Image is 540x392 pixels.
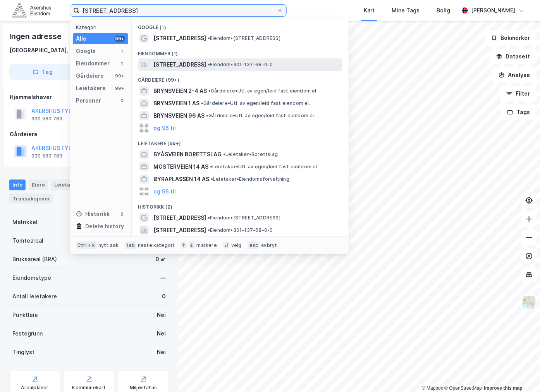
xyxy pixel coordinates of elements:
[31,116,62,122] div: 930 580 783
[98,242,119,248] div: nytt søk
[501,355,540,392] iframe: Chat Widget
[208,227,210,233] span: •
[9,46,86,55] div: [GEOGRAPHIC_DATA], 205/6
[501,355,540,392] div: Kontrollprogram for chat
[76,241,97,249] div: Ctrl + k
[157,329,166,338] div: Nei
[12,329,43,338] div: Festegrunn
[231,242,242,248] div: velg
[76,46,96,56] div: Google
[492,67,537,83] button: Analyse
[211,176,289,182] span: Leietaker • Eiendomsforvaltning
[210,164,212,169] span: •
[153,175,209,184] span: ØYRAPLASSEN 14 AS
[223,151,225,157] span: •
[500,86,537,101] button: Filter
[208,62,273,68] span: Eiendom • 301-137-68-0-0
[522,295,537,310] img: Z
[208,35,280,41] span: Eiendom • [STREET_ADDRESS]
[31,153,62,159] div: 930 580 783
[153,162,208,171] span: MOSTERVEIEN 14 AS
[132,198,349,212] div: Historikk (2)
[10,92,169,102] div: Hjemmelshaver
[208,62,210,67] span: •
[153,60,206,69] span: [STREET_ADDRESS]
[160,273,166,282] div: —
[153,187,176,196] button: og 96 til
[208,215,280,221] span: Eiendom • [STREET_ADDRESS]
[153,226,206,235] span: [STREET_ADDRESS]
[138,242,174,248] div: neste kategori
[484,385,523,391] a: Improve this map
[153,123,176,133] button: og 96 til
[76,59,110,68] div: Eiendommer
[444,385,482,391] a: OpenStreetMap
[197,242,217,248] div: markere
[208,88,318,94] span: Gårdeiere • Utl. av egen/leid fast eiendom el.
[12,273,51,282] div: Eiendomstype
[12,3,51,17] img: akershus-eiendom-logo.9091f326c980b4bce74ccdd9f866810c.svg
[153,34,206,43] span: [STREET_ADDRESS]
[9,30,63,43] div: Ingen adresse
[29,180,48,190] div: Eiere
[12,217,38,227] div: Matrikkel
[157,310,166,320] div: Nei
[208,227,273,233] span: Eiendom • 301-137-68-0-0
[208,35,210,41] span: •
[392,6,420,15] div: Mine Tags
[51,180,85,190] div: Leietakere
[153,213,206,223] span: [STREET_ADDRESS]
[248,241,260,249] div: esc
[201,100,203,106] span: •
[76,209,110,219] div: Historikk
[422,385,443,391] a: Mapbox
[153,150,222,159] span: BYÅSVEIEN BORETTSLAG
[485,30,537,46] button: Bokmerker
[208,215,210,221] span: •
[114,85,125,91] div: 99+
[12,347,34,357] div: Tinglyst
[114,73,125,79] div: 99+
[153,86,207,96] span: BRYNSVEIEN 2-4 AS
[223,151,278,157] span: Leietaker • Borettslag
[155,255,166,264] div: 0 ㎡
[157,347,166,357] div: Nei
[9,64,76,80] button: Tag
[76,34,86,43] div: Alle
[437,6,450,15] div: Bolig
[12,310,38,320] div: Punktleie
[261,242,277,248] div: avbryt
[490,49,537,64] button: Datasett
[162,292,166,301] div: 0
[153,99,199,108] span: BRYNSVEIEN 1 AS
[76,24,128,30] div: Kategori
[501,104,537,120] button: Tags
[76,96,101,105] div: Personer
[208,88,211,94] span: •
[132,71,349,85] div: Gårdeiere (99+)
[76,71,104,80] div: Gårdeiere
[119,98,125,104] div: 0
[153,111,205,120] span: BRYNSVEIEN 96 AS
[119,48,125,54] div: 1
[10,130,169,139] div: Gårdeiere
[206,113,208,118] span: •
[132,134,349,148] div: Leietakere (99+)
[9,193,53,204] div: Transaksjoner
[206,113,315,119] span: Gårdeiere • Utl. av egen/leid fast eiendom el.
[21,385,48,391] div: Arealplaner
[85,222,124,231] div: Delete history
[12,255,57,264] div: Bruksareal (BRA)
[119,211,125,217] div: 2
[76,84,106,93] div: Leietakere
[79,5,277,16] input: Søk på adresse, matrikkel, gårdeiere, leietakere eller personer
[72,385,106,391] div: Kommunekart
[119,60,125,67] div: 1
[125,241,136,249] div: tab
[130,385,157,391] div: Miljøstatus
[114,36,125,42] div: 99+
[12,292,57,301] div: Antall leietakere
[132,45,349,58] div: Eiendommer (1)
[211,176,213,182] span: •
[210,164,318,170] span: Leietaker • Utl. av egen/leid fast eiendom el.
